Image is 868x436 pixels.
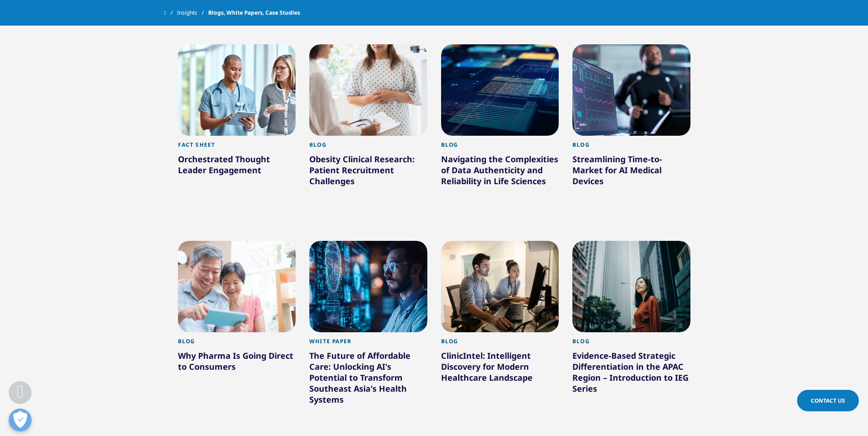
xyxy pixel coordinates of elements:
div: Why Pharma Is Going Direct to Consumers [178,350,296,376]
div: Blog [572,141,690,154]
span: Contact Us [811,397,845,404]
a: Fact Sheet Orchestrated Thought Leader Engagement [178,136,296,199]
div: ClinicIntel: Intelligent Discovery for Modern Healthcare Landscape [441,350,559,387]
a: White Paper The Future of Affordable Care: Unlocking AI's Potential to Transform Southeast Asia's... [309,332,427,429]
div: Blog [572,338,690,350]
a: Blog Evidence-Based Strategic Differentiation in the APAC Region – Introduction to IEG Series [572,332,690,418]
div: Evidence-Based Strategic Differentiation in the APAC Region – Introduction to IEG Series [572,350,690,398]
div: White Paper [309,338,427,350]
div: Orchestrated Thought Leader Engagement [178,154,296,179]
a: Blog Streamlining Time-to-Market for AI Medical Devices [572,136,690,210]
div: Fact Sheet [178,141,296,154]
div: Obesity Clinical Research: Patient Recruitment Challenges [309,154,427,190]
a: Blog Why Pharma Is Going Direct to Consumers [178,332,296,396]
div: The Future of Affordable Care: Unlocking AI's Potential to Transform Southeast Asia's Health Systems [309,350,427,409]
div: Navigating the Complexities of Data Authenticity and Reliability in Life Sciences [441,154,559,190]
span: Blogs, White Papers, Case Studies [208,5,300,21]
button: Open Preferences [9,409,32,431]
div: Streamlining Time-to-Market for AI Medical Devices [572,154,690,190]
div: Blog [441,338,559,350]
div: Blog [441,141,559,154]
a: Contact Us [797,390,859,411]
a: Insights [177,5,208,21]
a: Blog Obesity Clinical Research: Patient Recruitment Challenges [309,136,427,227]
div: Blog [178,338,296,350]
a: Blog Navigating the Complexities of Data Authenticity and Reliability in Life Sciences [441,136,559,210]
a: Blog ClinicIntel: Intelligent Discovery for Modern Healthcare Landscape [441,332,559,407]
div: Blog [309,141,427,154]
